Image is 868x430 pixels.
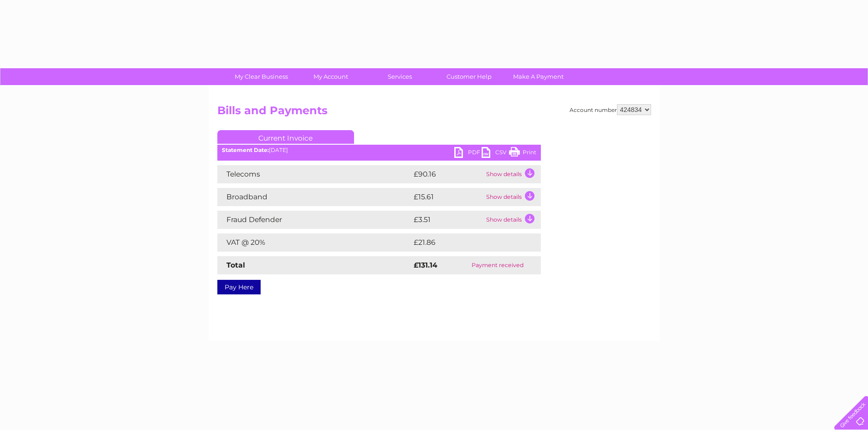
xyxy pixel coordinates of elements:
a: CSV [482,147,509,160]
strong: £131.14 [414,261,437,269]
td: Payment received [454,256,540,274]
td: £21.86 [411,233,522,252]
a: Print [509,147,536,160]
td: VAT @ 20% [217,233,411,252]
div: [DATE] [217,147,541,153]
h2: Bills and Payments [217,104,651,121]
strong: Total [226,261,245,269]
b: Statement Date: [222,147,269,153]
a: Pay Here [217,280,261,294]
a: My Clear Business [224,68,299,85]
td: Show details [484,165,541,183]
td: Broadband [217,188,411,206]
td: Telecoms [217,165,411,183]
td: £15.61 [411,188,484,206]
td: £3.51 [411,211,484,229]
td: Fraud Defender [217,211,411,229]
a: PDF [454,147,482,160]
td: £90.16 [411,165,484,183]
td: Show details [484,188,541,206]
a: Current Invoice [217,130,354,144]
a: My Account [293,68,368,85]
td: Show details [484,211,541,229]
a: Services [362,68,437,85]
a: Make A Payment [501,68,576,85]
a: Customer Help [431,68,507,85]
div: Account number [570,104,651,115]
